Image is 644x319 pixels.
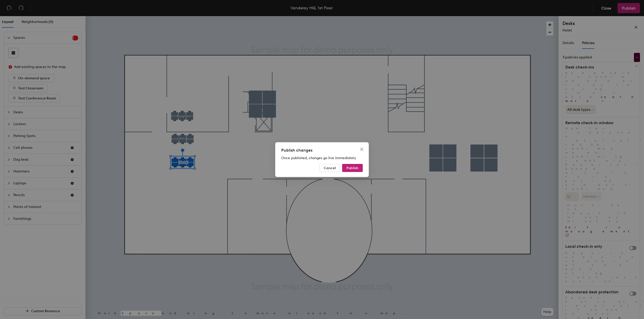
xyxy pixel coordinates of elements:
[346,166,358,170] span: Publish
[342,164,363,172] button: Publish
[324,166,336,170] span: Cancel
[358,145,366,153] button: Close
[360,147,364,151] span: close
[358,147,366,151] span: Close
[281,147,363,153] div: Publish changes
[281,156,356,160] span: Once published, changes go live immediately
[319,164,340,172] button: Cancel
